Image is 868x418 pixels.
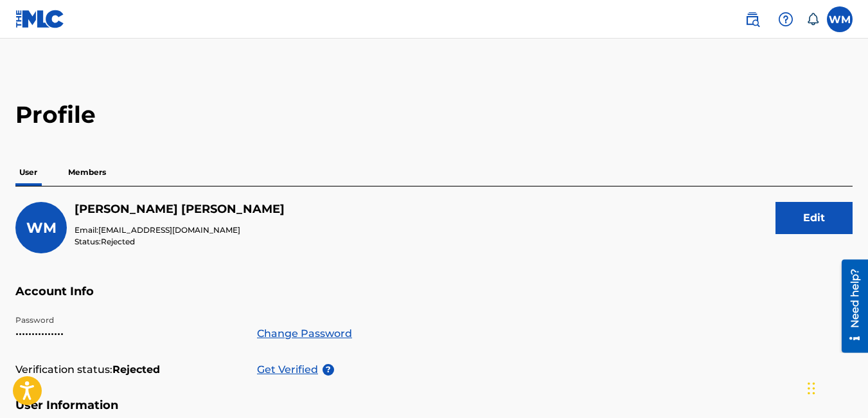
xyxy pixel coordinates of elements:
h2: Profile [15,100,853,129]
p: ••••••••••••••• [15,326,242,341]
img: MLC Logo [15,10,65,28]
img: search [745,12,760,27]
iframe: Chat Widget [804,356,868,418]
span: [EMAIL_ADDRESS][DOMAIN_NAME] [98,225,240,235]
h5: Account Info [15,284,853,314]
span: WM [26,219,57,237]
strong: Rejected [112,362,160,377]
p: User [15,159,41,186]
p: Password [15,314,242,326]
p: Get Verified [257,362,323,377]
div: Drag [808,369,815,408]
p: Email: [75,224,285,236]
p: Verification status: [15,362,112,377]
h5: Wayne Mcghie [75,202,285,217]
a: Change Password [257,326,352,341]
div: Notifications [806,13,819,26]
div: Help [773,6,799,32]
div: User Menu [827,6,853,32]
p: Status: [75,236,285,248]
img: help [778,12,793,27]
p: Members [64,159,110,186]
span: Rejected [101,237,135,246]
a: Public Search [740,6,765,32]
div: Need help? [14,9,31,68]
iframe: Resource Center [832,260,868,353]
button: Edit [775,202,853,234]
span: ? [323,364,334,376]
